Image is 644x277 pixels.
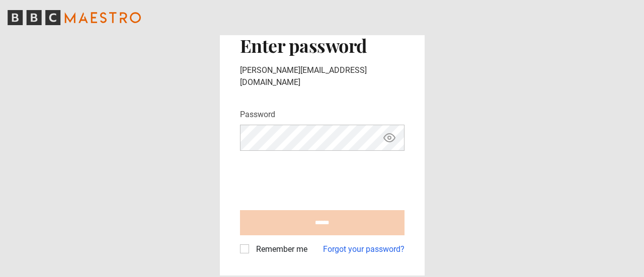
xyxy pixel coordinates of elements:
p: [PERSON_NAME][EMAIL_ADDRESS][DOMAIN_NAME] [240,64,405,88]
a: Forgot your password? [323,243,405,255]
h2: Enter password [240,35,405,56]
label: Remember me [252,243,307,255]
label: Password [240,109,275,121]
iframe: reCAPTCHA [240,159,393,198]
button: Show password [381,129,398,147]
svg: BBC Maestro [8,10,141,25]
